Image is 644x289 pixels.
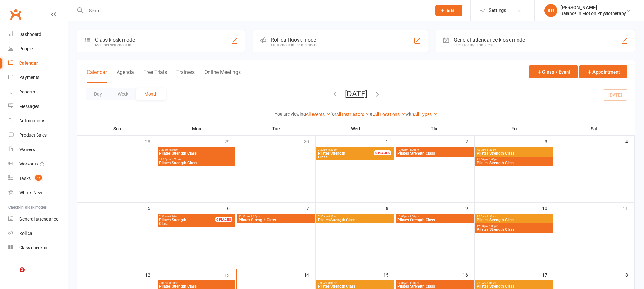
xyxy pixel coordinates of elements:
div: Tasks [19,176,31,181]
a: Automations [8,114,68,128]
th: Fri [475,122,554,135]
div: Payments [19,75,39,80]
span: - 8:30am [486,215,496,218]
div: 17 [542,269,554,280]
input: Search... [84,6,427,15]
div: General attendance [19,216,58,221]
span: - 8:30am [168,149,178,151]
span: Pilates Strength Class [318,285,393,288]
th: Wed [316,122,395,135]
div: 7 [306,203,315,213]
span: 12:00pm [477,158,552,161]
span: Settings [489,3,506,18]
div: KG [544,4,557,17]
div: 8 [386,203,395,213]
th: Tue [236,122,316,135]
span: 27 [35,175,42,181]
span: - 8:30am [327,215,337,218]
div: 9 [465,203,474,213]
span: 7:30am [318,215,393,218]
div: 3 [545,136,554,147]
div: Messages [19,104,39,109]
div: 13 [224,269,236,280]
a: Calendar [8,56,68,70]
div: Product Sales [19,132,47,138]
div: Automations [19,118,45,123]
div: 11 [623,203,634,213]
span: Pilates Strength Class [477,285,552,288]
div: 18 [623,269,634,280]
a: All Locations [374,112,405,117]
span: Pilates Strength Class [477,218,552,222]
a: Reports [8,85,68,99]
div: 4 [625,136,634,147]
button: Add [435,5,462,16]
a: Product Sales [8,128,68,142]
strong: for [330,111,336,116]
span: Pilates Strength Class [477,151,552,155]
a: All Types [414,112,437,117]
a: Clubworx [8,6,24,22]
span: Pilates Strength Class [397,285,472,288]
button: Day [86,88,110,100]
span: Pilates Strength Class [397,218,472,222]
div: 15 [383,269,395,280]
strong: You are viewing [275,111,306,116]
div: 5 [148,203,157,213]
span: - 8:30am [327,149,337,151]
span: - 1:00pm [408,149,419,151]
div: Roll call [19,231,34,236]
iframe: Intercom live chat [6,267,22,283]
th: Thu [395,122,475,135]
div: General attendance kiosk mode [454,37,525,43]
span: 7:30am [318,149,381,151]
button: Appointment [579,65,627,78]
button: Online Meetings [204,69,241,83]
a: Workouts [8,157,68,171]
span: 7:30am [477,149,552,151]
span: - 1:00pm [488,225,498,228]
span: Pilates Strength [318,151,345,156]
a: All Instructors [336,112,370,117]
span: 7:30am [318,282,393,285]
a: Payments [8,70,68,85]
button: Calendar [87,69,107,83]
span: 7:30am [159,282,234,285]
span: 7:30am [477,215,552,218]
span: Pilates Strength Class [238,218,314,222]
th: Sat [554,122,635,135]
span: - 1:00pm [408,215,419,218]
span: 7:30am [477,282,552,285]
span: 12:00pm [159,158,234,161]
button: Agenda [117,69,134,83]
span: Pilates Strength Class [397,151,472,155]
strong: at [370,111,374,116]
span: Pilates Strength Class [477,228,552,231]
div: Class kiosk mode [95,37,135,43]
span: - 8:30am [168,215,178,218]
button: Class / Event [529,65,578,78]
span: - 8:30am [486,282,496,285]
a: Tasks 27 [8,171,68,186]
div: 1 [386,136,395,147]
div: 16 [463,269,474,280]
div: 10 [542,203,554,213]
span: - 1:00pm [408,282,419,285]
span: Class [159,218,223,226]
div: Reports [19,89,35,94]
div: 28 [145,136,157,147]
div: What's New [19,190,42,195]
div: Waivers [19,147,35,152]
div: 29 [224,136,236,147]
div: Great for the front desk [454,43,525,47]
div: Dashboard [19,32,41,37]
span: 2 [20,267,25,272]
span: Pilates Strength Class [159,151,234,155]
span: 12:00pm [397,149,472,151]
div: 6 [227,203,236,213]
button: [DATE] [345,89,367,98]
div: Member self check-in [95,43,135,47]
div: People [19,46,33,51]
span: 12:00pm [477,225,552,228]
div: Balance In Motion Physiotherapy [560,11,626,16]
